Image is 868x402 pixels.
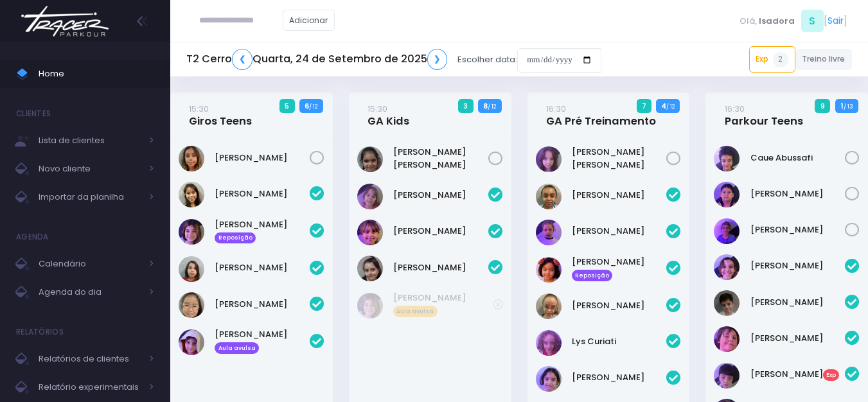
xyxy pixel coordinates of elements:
[39,379,141,396] span: Relatório experimentais
[215,328,310,354] a: [PERSON_NAME] Aula avulsa
[39,256,141,272] span: Calendário
[801,10,824,32] span: S
[828,14,844,28] a: Sair
[572,371,667,384] a: [PERSON_NAME]
[189,102,252,128] a: 15:30Giros Teens
[39,351,141,367] span: Relatórios de clientes
[179,256,204,282] img: Luana Beggs
[357,293,383,319] img: Gabriela Porto Consiglio
[357,256,383,281] img: Valentina Relvas Souza
[215,342,259,354] span: Aula avulsa
[39,161,141,177] span: Novo cliente
[39,66,154,82] span: Home
[749,46,795,72] a: Exp2
[536,366,562,392] img: Rafaela Matos
[393,261,488,274] a: [PERSON_NAME]
[546,102,656,128] a: 16:30GA Pré Treinamento
[393,225,488,238] a: [PERSON_NAME]
[714,326,740,352] img: Gabriel Leão
[750,152,846,164] a: Caue Abussafi
[815,99,830,113] span: 9
[427,49,448,70] a: ❯
[357,184,383,209] img: Amora vizer cerqueira
[279,99,295,113] span: 5
[572,270,613,281] span: Reposição
[393,306,438,317] span: Aula avulsa
[844,103,853,110] small: / 13
[714,146,740,171] img: Caue Abussafi
[232,49,252,70] a: ❮
[725,103,745,115] small: 16:30
[283,10,335,31] a: Adicionar
[393,146,488,171] a: [PERSON_NAME] [PERSON_NAME]
[16,101,51,127] h4: Clientes
[536,220,562,245] img: Isabella Rodrigues Tavares
[740,15,757,28] span: Olá,
[215,188,310,200] a: [PERSON_NAME]
[536,184,562,209] img: Caroline Pacheco Duarte
[714,254,740,280] img: Estela Nunes catto
[714,218,740,244] img: Thiago Broitman
[368,102,409,128] a: 15:30GA Kids
[458,99,474,113] span: 3
[572,189,667,202] a: [PERSON_NAME]
[750,296,846,309] a: [PERSON_NAME]
[572,225,667,238] a: [PERSON_NAME]
[759,15,795,28] span: Isadora
[734,6,852,35] div: [ ]
[637,99,652,113] span: 7
[823,369,840,381] span: Exp
[773,52,788,67] span: 2
[488,103,496,110] small: / 12
[750,368,846,381] a: [PERSON_NAME]Exp
[841,101,844,111] strong: 1
[483,101,488,111] strong: 8
[536,257,562,283] img: Julia Kallas Cohen
[393,292,493,317] a: [PERSON_NAME] Aula avulsa
[179,292,204,318] img: Natália Mie Sunami
[795,49,853,70] a: Treino livre
[714,290,740,316] img: Gabriel Amaral Alves
[357,220,383,245] img: Martina Bertoluci
[305,101,309,111] strong: 6
[39,132,141,149] span: Lista de clientes
[16,319,64,345] h4: Relatórios
[572,299,667,312] a: [PERSON_NAME]
[536,146,562,172] img: Maria lana lewin
[666,103,675,110] small: / 12
[572,146,667,171] a: [PERSON_NAME] [PERSON_NAME]
[189,103,209,115] small: 15:30
[536,293,562,319] img: Julia Pacheco Duarte
[750,332,846,345] a: [PERSON_NAME]
[186,45,601,74] div: Escolher data:
[750,223,846,236] a: [PERSON_NAME]
[661,101,666,111] strong: 4
[39,189,141,205] span: Importar da planilha
[368,103,387,115] small: 15:30
[215,298,310,311] a: [PERSON_NAME]
[750,259,846,272] a: [PERSON_NAME]
[714,182,740,207] img: Felipe Jorge Bittar Sousa
[725,102,803,128] a: 16:30Parkour Teens
[39,284,141,301] span: Agenda do dia
[179,182,204,207] img: Catharina Morais Ablas
[393,189,488,202] a: [PERSON_NAME]
[215,218,310,244] a: [PERSON_NAME] Reposição
[186,49,447,70] h5: T2 Cerro Quarta, 24 de Setembro de 2025
[309,103,317,110] small: / 12
[750,188,846,200] a: [PERSON_NAME]
[572,335,667,348] a: Lys Curiati
[536,330,562,356] img: Lys Curiati
[16,224,49,250] h4: Agenda
[357,146,383,172] img: Laura da Silva Borges
[215,152,310,164] a: [PERSON_NAME]
[179,219,204,245] img: Gabriela Porto Consiglio
[546,103,566,115] small: 16:30
[714,363,740,389] img: Ian Meirelles
[179,146,204,171] img: Marina Winck Arantes
[179,329,204,355] img: Theo Porto Consiglio
[215,261,310,274] a: [PERSON_NAME]
[572,256,667,281] a: [PERSON_NAME] Reposição
[215,232,256,244] span: Reposição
